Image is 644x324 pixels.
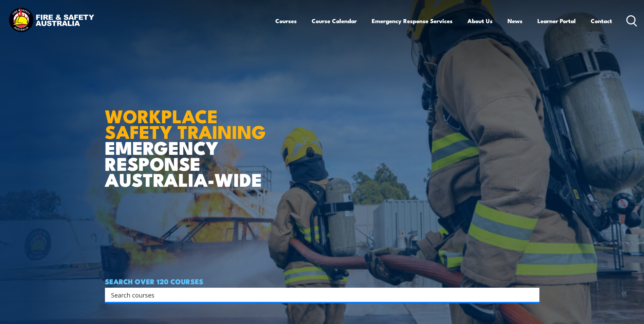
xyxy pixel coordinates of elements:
a: Courses [275,12,297,30]
form: Search form [112,290,526,300]
button: Search magnifier button [528,290,537,300]
a: News [508,12,522,30]
a: Course Calendar [312,12,357,30]
strong: WORKPLACE SAFETY TRAINING [105,101,266,145]
a: About Us [467,12,493,30]
a: Contact [591,12,612,30]
a: Learner Portal [537,12,576,30]
h4: SEARCH OVER 120 COURSES [105,277,539,285]
input: Search input [111,290,525,300]
h1: EMERGENCY RESPONSE AUSTRALIA-WIDE [105,91,271,187]
a: Emergency Response Services [372,12,453,30]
